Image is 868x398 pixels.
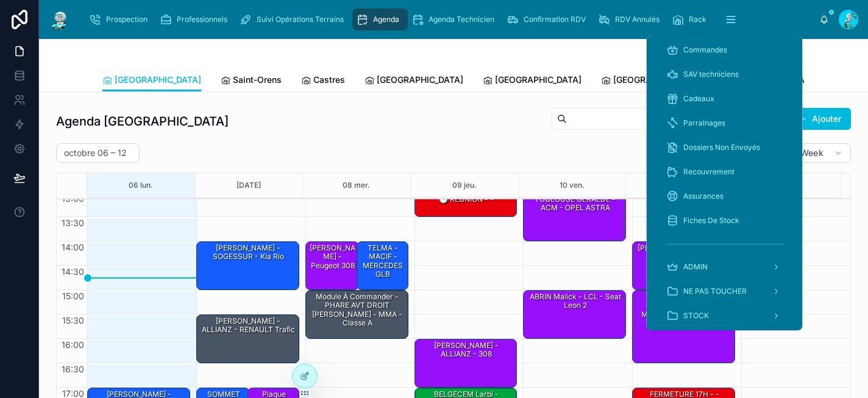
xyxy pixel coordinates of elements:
a: Confirmation RDV [503,9,594,30]
div: TELMA - MACIF - MERCEDES GLB [357,242,407,290]
button: Ajouter [788,108,851,130]
span: STOCK [683,311,709,321]
a: Assurances [659,185,791,207]
span: Commandes [683,45,727,55]
button: 10 ven. [560,173,585,197]
a: Castres [301,69,345,93]
a: Saint-Orens [221,69,282,93]
span: Parrainages [683,118,725,128]
div: ABRIN Malick - LCL - Seat leon 2 [524,291,625,338]
span: Week [800,147,824,158]
span: 15:00 [59,291,87,301]
div: [PERSON_NAME] - ALLIANZ - 308 [417,340,516,360]
span: 14:00 [59,242,87,252]
div: [PERSON_NAME] - DIRECT ASSURANCE - GOLF [635,243,734,263]
a: SAV techniciens [659,63,791,85]
button: 09 jeu. [452,173,477,197]
span: 13:30 [59,218,87,228]
button: 06 lun. [129,173,153,197]
span: Castres [313,74,345,86]
a: Rack [668,9,715,30]
span: [GEOGRAPHIC_DATA] [377,74,463,86]
h2: octobre 06 – 12 [64,147,127,159]
span: Agenda Technicien [429,15,494,24]
span: Cadeaux [683,94,714,104]
span: Suivi Opérations Terrains [257,15,344,24]
div: [PERSON_NAME] - ALLIANZ - 308 [415,339,517,387]
span: Assurances [683,191,724,201]
a: STOCK [659,305,791,327]
div: ABRIN Malick - LCL - Seat leon 2 [525,291,625,311]
div: scrollable content [647,35,803,330]
a: RDV Annulés [594,9,668,30]
span: Professionnels [177,15,227,24]
span: Confirmation RDV [524,15,586,24]
span: [GEOGRAPHIC_DATA] [613,74,700,86]
div: [PERSON_NAME] - ALLIANZ - RENAULT Trafic [199,316,298,336]
div: 🕒 RÉUNION - - [417,194,516,205]
h1: Agenda [GEOGRAPHIC_DATA] [56,113,229,130]
span: 15:30 [59,315,87,325]
span: [GEOGRAPHIC_DATA] [115,74,201,86]
div: scrollable content [80,6,819,33]
a: Agenda Technicien [408,9,503,30]
a: Prospection [85,9,156,30]
div: TELMA - MACIF - MERCEDES GLB [359,243,407,280]
a: [GEOGRAPHIC_DATA] [102,69,201,92]
div: TOULOUSE GERALDE - ACM - OPEL ASTRA [525,194,625,214]
img: App logo [49,10,71,29]
div: [PERSON_NAME] - Peugeot 308 [308,243,358,271]
a: Professionnels [156,9,236,30]
a: NE PAS TOUCHER [659,280,791,302]
span: Fiches De Stock [683,216,739,226]
div: 🕒 RÉUNION - - [415,193,517,216]
span: NE PAS TOUCHER [683,286,747,296]
span: 16:30 [59,364,87,374]
div: [PERSON_NAME] - SOGESSUR - Kia rio [199,243,298,263]
a: [GEOGRAPHIC_DATA] [483,69,582,93]
span: Saint-Orens [233,74,282,86]
button: Week [792,143,851,163]
div: [PERSON_NAME] - DIRECT ASSURANCE - GOLF [633,242,735,290]
div: [PERSON_NAME] - [PERSON_NAME] - MATMUT - FORD FIESTA [635,291,734,320]
a: Cadeaux [659,88,791,110]
span: [GEOGRAPHIC_DATA] [495,74,582,86]
div: [PERSON_NAME] - [PERSON_NAME] - MATMUT - FORD FIESTA [633,291,735,363]
a: [GEOGRAPHIC_DATA] [601,69,700,93]
span: Agenda [373,15,399,24]
a: Fiches De Stock [659,210,791,232]
span: Prospection [106,15,148,24]
a: [GEOGRAPHIC_DATA] [365,69,463,93]
span: Dossiers Non Envoyés [683,143,760,152]
div: TOULOUSE GERALDE - ACM - OPEL ASTRA [524,193,625,241]
a: Commandes [659,39,791,61]
span: SAV techniciens [683,69,739,79]
span: ADMIN [683,262,708,272]
span: RDV Annulés [615,15,660,24]
span: Recouvrement [683,167,735,177]
span: 16:00 [59,339,87,350]
a: Dossiers Non Envoyés [659,137,791,158]
a: ADMIN [659,256,791,278]
a: Parrainages [659,112,791,134]
a: Recouvrement [659,161,791,183]
button: [DATE] [237,173,261,197]
a: Suivi Opérations Terrains [236,9,352,30]
a: Agenda [352,9,408,30]
div: [PERSON_NAME] - Peugeot 308 [306,242,358,290]
div: [PERSON_NAME] - ALLIANZ - RENAULT Trafic [197,315,299,363]
button: 08 mer. [343,173,370,197]
span: 14:30 [59,266,87,277]
div: Module à commander - PHARE AVT DROIT [PERSON_NAME] - MMA - classe A [308,291,407,329]
span: Rack [689,15,706,24]
div: [PERSON_NAME] - SOGESSUR - Kia rio [197,242,299,290]
div: Module à commander - PHARE AVT DROIT [PERSON_NAME] - MMA - classe A [306,291,408,338]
